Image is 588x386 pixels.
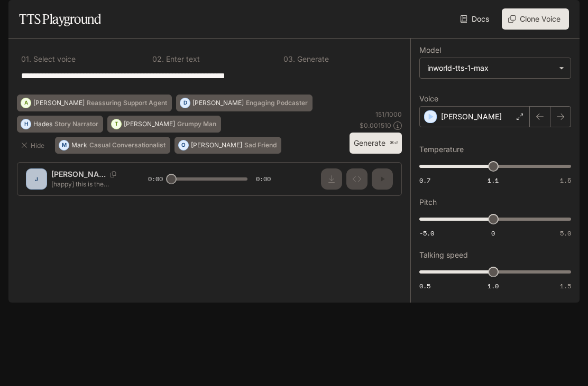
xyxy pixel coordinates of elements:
p: Voice [419,95,438,102]
p: [PERSON_NAME] [124,121,175,127]
p: Talking speed [419,251,468,259]
button: open drawer [8,5,27,24]
p: Enter text [164,55,200,63]
span: 0.7 [419,176,430,185]
p: ⌘⏎ [390,140,398,146]
p: Model [419,46,441,54]
p: 0 1 . [21,55,31,63]
span: 1.1 [488,176,499,185]
p: Generate [295,55,329,63]
p: Pitch [419,199,437,206]
span: 1.5 [560,176,571,185]
p: [PERSON_NAME] [191,142,242,148]
p: Casual Conversationalist [89,142,166,148]
p: Grumpy Man [177,121,216,127]
p: Select voice [31,55,76,63]
button: D[PERSON_NAME]Engaging Podcaster [176,95,313,111]
p: Temperature [419,146,464,153]
button: O[PERSON_NAME]Sad Friend [174,137,281,154]
p: [PERSON_NAME] [441,111,502,122]
div: M [59,137,69,154]
span: 5.0 [560,229,571,238]
p: 0 3 . [283,55,295,63]
button: Hide [17,137,51,154]
div: H [21,116,31,133]
p: Hades [33,121,52,127]
div: inworld-tts-1-max [420,58,571,78]
p: Engaging Podcaster [246,100,308,106]
p: [PERSON_NAME] [33,100,85,106]
span: 1.5 [560,281,571,290]
h1: TTS Playground [19,8,101,30]
span: 0.5 [419,281,430,290]
p: 151 / 1000 [375,110,402,119]
button: Clone Voice [502,8,569,30]
span: 0 [491,229,495,238]
button: HHadesStory Narrator [17,116,103,133]
div: O [179,137,188,154]
button: T[PERSON_NAME]Grumpy Man [107,116,221,133]
div: T [112,116,121,133]
div: A [21,95,31,111]
button: A[PERSON_NAME]Reassuring Support Agent [17,95,172,111]
div: D [180,95,190,111]
p: [PERSON_NAME] [192,100,244,106]
button: MMarkCasual Conversationalist [55,137,170,154]
div: inworld-tts-1-max [427,63,554,73]
button: Generate⌘⏎ [350,133,402,154]
p: 0 2 . [152,55,164,63]
p: Sad Friend [244,142,277,148]
span: 1.0 [488,281,499,290]
p: Story Narrator [54,121,98,127]
span: -5.0 [419,229,434,238]
p: Reassuring Support Agent [87,100,167,106]
p: Mark [71,142,87,148]
a: Docs [458,8,493,30]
